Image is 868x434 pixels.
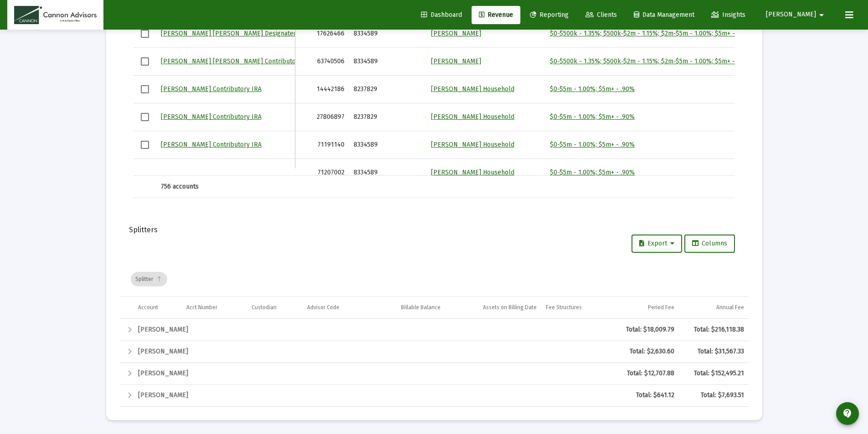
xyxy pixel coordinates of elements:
td: 14442186 [295,76,349,103]
button: Columns [684,235,735,253]
div: Data grid [120,262,749,407]
a: Dashboard [414,6,469,24]
span: [PERSON_NAME] [766,11,816,19]
td: Column Assets on Billing Date [445,297,541,319]
a: [PERSON_NAME] Household [431,141,514,148]
div: Total: $641.12 [616,391,674,400]
a: Data Management [627,6,702,24]
a: [PERSON_NAME] Contributory IRA [161,85,262,93]
div: Account [138,304,158,311]
div: Select row [141,113,149,121]
td: 8334589 [349,131,426,159]
div: Total: $216,118.38 [683,325,744,334]
td: Column Custodian [247,297,303,319]
td: 63740506 [295,48,349,76]
div: Select row [141,30,149,38]
a: [PERSON_NAME] [PERSON_NAME] Contributory [PERSON_NAME] [161,57,354,65]
a: [PERSON_NAME] [PERSON_NAME] Designated Bene Plan [161,30,329,37]
div: Total: $18,009.79 [616,325,674,334]
td: 8334589 [349,20,426,48]
a: [PERSON_NAME] [431,57,481,65]
td: 8237829 [349,76,426,103]
td: 8334589 [349,159,426,187]
div: Acct Number [186,304,217,311]
div: [PERSON_NAME] [138,347,607,356]
a: $0-$500k - 1.35%; $500k-$2m - 1.15%; $2m-$5m - 1.00%; $5m+ - .50% [550,30,750,37]
td: 71207002 [295,159,349,187]
a: [PERSON_NAME] Household [431,113,514,121]
td: Expand [120,363,134,384]
span: Dashboard [421,11,462,19]
a: $0-$5m - 1.00%; $5m+ - .90% [550,113,635,121]
td: Column Fee Structures [541,297,612,319]
td: 71191140 [295,131,349,159]
td: Column Account [134,297,182,319]
td: Expand [120,319,134,341]
div: Splitter [131,272,167,286]
span: Clients [586,11,617,19]
div: Select row [141,85,149,93]
div: Select row [141,141,149,149]
div: Period Fee [648,304,674,311]
mat-icon: contact_support [842,408,853,419]
div: Assets on Billing Date [483,304,537,311]
div: Select row [141,57,149,66]
mat-icon: arrow_drop_down [816,6,827,24]
span: Revenue [479,11,513,19]
td: 8237829 [349,103,426,131]
span: Data Management [634,11,694,19]
div: [PERSON_NAME] [138,391,607,400]
div: Advisor Code [307,304,339,311]
a: Insights [704,6,753,24]
a: Clients [578,6,624,24]
div: Total: $12,707.88 [616,369,674,378]
div: [PERSON_NAME] [138,369,607,378]
a: [PERSON_NAME] Household [431,85,514,93]
div: 756 accounts [161,182,291,191]
div: Custodian [252,304,277,311]
div: Annual Fee [716,304,744,311]
td: Expand [120,341,134,363]
a: Revenue [472,6,520,24]
span: Export [639,240,674,247]
span: Reporting [530,11,569,19]
div: Total: $2,630.60 [616,347,674,356]
td: 8334589 [349,48,426,76]
a: $0-$5m - 1.00%; $5m+ - .90% [550,141,635,148]
img: Dashboard [14,6,97,24]
div: Fee Structures [546,304,582,311]
td: Column Acct Number [182,297,247,319]
div: Total: $152,495.21 [683,369,744,378]
a: [PERSON_NAME] Contributory IRA [161,113,262,121]
a: $0-$500k - 1.35%; $500k-$2m - 1.15%; $2m-$5m - 1.00%; $5m+ - .50% [550,57,750,65]
td: Column Annual Fee [679,297,749,319]
div: Billable Balance [401,304,441,311]
span: Columns [692,240,727,247]
div: Total: $31,567.33 [683,347,744,356]
a: [PERSON_NAME] [431,30,481,37]
a: $0-$5m - 1.00%; $5m+ - .90% [550,85,635,93]
span: Insights [711,11,745,19]
td: Expand [120,384,134,406]
td: Column Advisor Code [303,297,369,319]
div: Splitters [129,225,740,235]
td: 17626466 [295,20,349,48]
button: Export [632,235,682,253]
a: [PERSON_NAME] Household [431,168,514,176]
div: [PERSON_NAME] [138,325,607,334]
td: Column Period Fee [611,297,679,319]
a: $0-$5m - 1.00%; $5m+ - .90% [550,168,635,176]
td: Column Billable Balance [369,297,445,319]
a: [PERSON_NAME] Contributory IRA [161,141,262,148]
a: Reporting [523,6,576,24]
td: 27806897 [295,103,349,131]
div: Data grid toolbar [131,262,742,296]
button: [PERSON_NAME] [755,5,838,24]
div: Total: $7,693.51 [683,391,744,400]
